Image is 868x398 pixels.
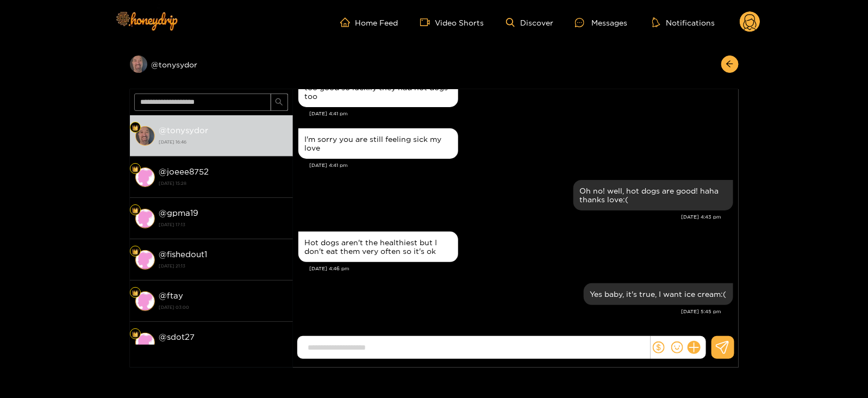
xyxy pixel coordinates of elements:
[649,17,718,28] button: Notifications
[159,220,288,229] strong: [DATE] 17:13
[298,128,458,159] div: Aug. 20, 4:41 pm
[506,18,553,27] a: Discover
[420,17,484,27] a: Video Shorts
[159,344,288,353] strong: [DATE] 09:30
[298,213,722,221] div: [DATE] 4:43 pm
[132,166,139,172] img: Fan Level
[653,341,665,353] span: dollar
[275,98,283,107] span: search
[584,283,733,305] div: Aug. 20, 5:45 pm
[305,135,452,152] div: I'm sorry you are still feeling sick my love
[132,290,139,296] img: Fan Level
[159,250,208,259] strong: @ fishedout1
[573,180,733,210] div: Aug. 20, 4:43 pm
[310,161,733,169] div: [DATE] 4:41 pm
[721,55,739,73] button: arrow-left
[298,232,458,262] div: Aug. 20, 4:46 pm
[271,94,288,111] button: search
[575,16,627,29] div: Messages
[159,137,288,147] strong: [DATE] 16:46
[340,17,355,27] span: home
[159,208,199,217] strong: @ gpma19
[135,250,155,270] img: conversation
[135,126,155,146] img: conversation
[580,186,727,204] div: Oh no! well, hot dogs are good! haha thanks love:(
[159,332,195,341] strong: @ sdot27
[159,291,184,300] strong: @ ftay
[310,265,733,272] div: [DATE] 4:46 pm
[135,209,155,228] img: conversation
[135,167,155,187] img: conversation
[159,126,209,135] strong: @ tonysydor
[130,55,293,73] div: @tonysydor
[159,167,209,176] strong: @ joeee8752
[298,308,722,315] div: [DATE] 5:45 pm
[159,178,288,188] strong: [DATE] 15:28
[135,291,155,311] img: conversation
[420,17,435,27] span: video-camera
[132,125,139,131] img: Fan Level
[159,302,288,312] strong: [DATE] 03:00
[132,331,139,338] img: Fan Level
[726,60,734,69] span: arrow-left
[590,290,727,298] div: Yes baby, it's true, I want ice cream:(
[135,333,155,352] img: conversation
[132,248,139,255] img: Fan Level
[651,339,667,356] button: dollar
[305,238,452,256] div: Hot dogs aren't the healthiest but I don't eat them very often so it's ok
[340,17,398,27] a: Home Feed
[671,341,683,353] span: smile
[159,261,288,271] strong: [DATE] 21:13
[310,110,733,117] div: [DATE] 4:41 pm
[132,207,139,214] img: Fan Level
